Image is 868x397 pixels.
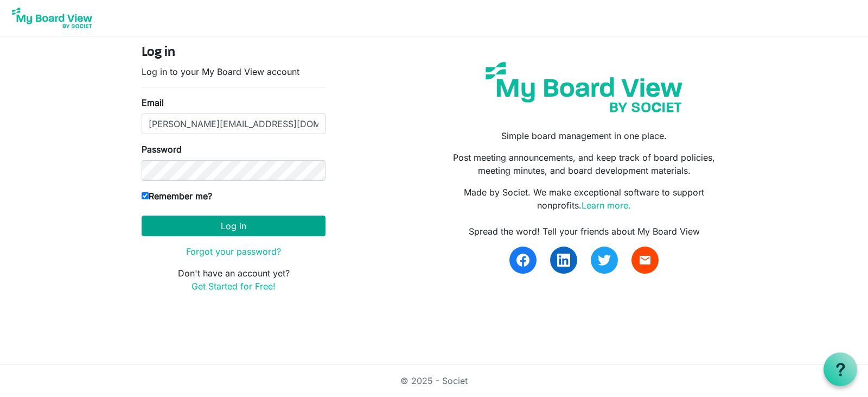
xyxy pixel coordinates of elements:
img: My Board View Logo [9,4,95,31]
p: Made by Societ. We make exceptional software to support nonprofits. [442,186,726,212]
a: © 2025 - Societ [400,375,468,386]
div: Spread the word! Tell your friends about My Board View [442,225,726,238]
img: twitter.svg [598,254,611,267]
img: linkedin.svg [557,254,570,267]
label: Password [142,143,182,156]
a: Get Started for Free! [192,281,276,292]
img: my-board-view-societ.svg [477,54,691,121]
p: Simple board management in one place. [442,129,726,142]
p: Log in to your My Board View account [142,65,325,78]
a: email [631,247,659,274]
input: Remember me? [142,192,149,199]
a: Forgot your password? [186,246,281,257]
img: facebook.svg [516,254,529,267]
span: email [639,254,652,267]
p: Post meeting announcements, and keep track of board policies, meeting minutes, and board developm... [442,151,726,177]
h4: Log in [142,45,325,61]
a: Learn more. [582,200,631,211]
p: Don't have an account yet? [142,267,325,293]
button: Log in [142,216,325,236]
label: Email [142,96,164,109]
label: Remember me? [142,190,212,203]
